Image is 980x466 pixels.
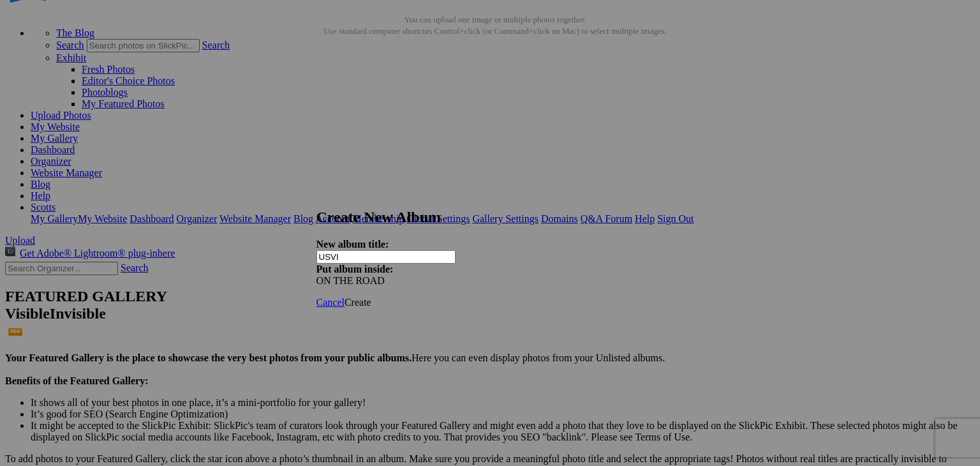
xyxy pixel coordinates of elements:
[316,239,389,250] strong: New album title:
[316,264,394,274] strong: Put album inside:
[316,275,385,286] span: ON THE ROAD
[316,209,655,226] h2: Create New Album
[345,297,371,308] span: Create
[316,297,345,308] a: Cancel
